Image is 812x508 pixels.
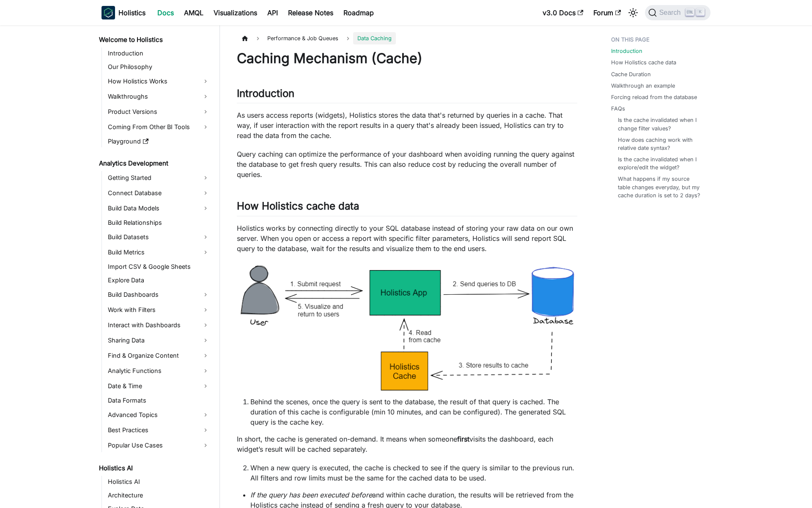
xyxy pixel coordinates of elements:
a: Import CSV & Google Sheets [105,261,212,273]
a: Is the cache invalidated when I change filter values? [618,116,702,132]
a: Popular Use Cases [105,439,212,452]
a: Getting Started [105,171,212,185]
a: Work with Filters [105,303,212,317]
a: Release Notes [283,6,338,19]
h2: Introduction [237,87,577,103]
a: Playground [105,135,212,147]
a: Analytics Development [96,157,212,169]
a: AMQL [179,6,208,19]
h1: Caching Mechanism (Cache) [237,50,577,67]
a: Introduction [105,47,212,59]
a: API [262,6,283,19]
a: Walkthrough an example [611,82,675,90]
a: How Holistics cache data [611,58,676,66]
a: Holistics AI [105,476,212,488]
a: Product Versions [105,105,212,119]
p: Holistics works by connecting directly to your SQL database instead of storing your raw data on o... [237,223,577,254]
a: What happens if my source table changes everyday, but my cache duration is set to 2 days? [618,175,702,199]
a: Introduction [611,47,642,55]
a: Analytic Functions [105,364,212,378]
a: Welcome to Holistics [96,34,212,46]
a: Sharing Data [105,334,212,347]
a: Walkthroughs [105,90,212,103]
a: Is the cache invalidated when I explore/edit the widget? [618,155,702,171]
span: Data Caching [353,32,396,44]
a: Find & Organize Content [105,349,212,362]
a: HolisticsHolistics [101,6,145,19]
a: Cache Duration [611,70,651,78]
a: Build Data Models [105,202,212,215]
p: As users access reports (widgets), Holistics stores the data that's returned by queries in a cach... [237,110,577,141]
a: Date & Time [105,379,212,393]
a: Build Metrics [105,246,212,259]
p: Query caching can optimize the performance of your dashboard when avoiding running the query agai... [237,149,577,179]
li: When a new query is executed, the cache is checked to see if the query is similar to the previous... [250,463,577,483]
button: Search (Ctrl+K) [645,5,710,20]
a: Architecture [105,489,212,501]
a: Docs [152,6,179,19]
a: v3.0 Docs [538,6,588,19]
li: Behind the scenes, once the query is sent to the database, the result of that query is cached. Th... [250,397,577,427]
a: Our Philosophy [105,61,212,73]
button: Switch between dark and light mode (currently light mode) [626,6,640,19]
em: If the query has been executed before [250,491,372,499]
span: Performance & Job Queues [263,32,343,44]
kbd: K [696,8,705,16]
a: Build Datasets [105,230,212,244]
img: Cache Mechanism [237,262,577,395]
a: Build Relationships [105,217,212,229]
img: Holistics [101,6,115,19]
a: FAQs [611,105,625,113]
a: Best Practices [105,423,212,437]
a: Interact with Dashboards [105,318,212,332]
a: Coming From Other BI Tools [105,120,212,134]
a: How does caching work with relative date syntax? [618,136,702,152]
a: Forum [588,6,626,19]
a: How Holistics Works [105,75,212,88]
a: Build Dashboards [105,288,212,301]
a: Explore Data [105,274,212,286]
strong: first [457,435,469,443]
p: In short, the cache is generated on-demand. It means when someone visits the dashboard, each widg... [237,434,577,454]
a: Data Formats [105,395,212,406]
a: Connect Database [105,186,212,200]
nav: Docs sidebar [93,25,220,508]
h2: How Holistics cache data [237,200,577,216]
a: Advanced Topics [105,408,212,422]
b: Holistics [118,8,145,18]
span: Search [657,9,686,17]
a: Forcing reload from the database [611,93,697,101]
a: Home page [237,32,253,44]
nav: Breadcrumbs [237,32,577,44]
a: Visualizations [208,6,262,19]
a: Holistics AI [96,462,212,474]
a: Roadmap [338,6,379,19]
